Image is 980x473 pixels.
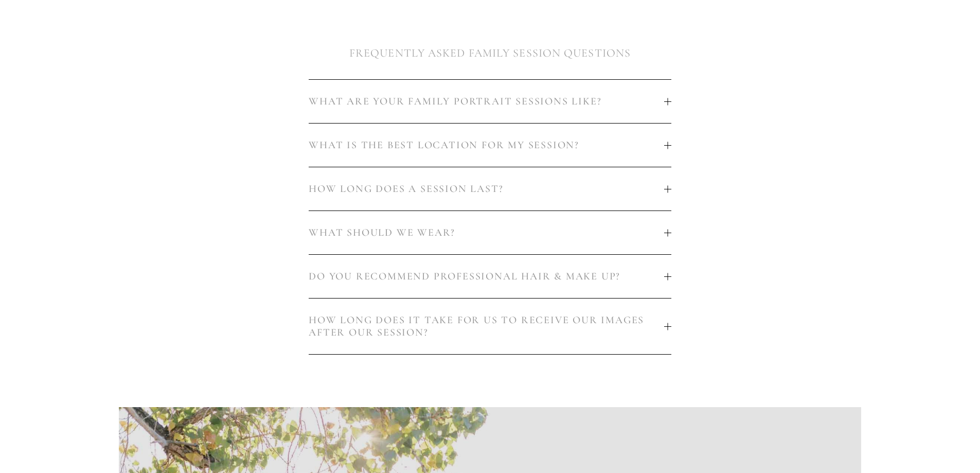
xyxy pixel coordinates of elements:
[119,45,861,62] h2: FREQUENTLY ASKED FAMILY SESSION QUESTIONS
[309,183,664,195] span: HOW LONG DOES A SESSION LAST?
[309,255,671,298] button: DO YOU RECOMMEND PROFESSIONAL HAIR & MAKE UP?
[309,95,664,108] span: WHAT ARE YOUR FAMILY PORTRAIT SESSIONS LIKE?
[309,211,671,254] button: WHAT SHOULD WE WEAR?
[309,314,664,339] span: HOW LONG DOES IT TAKE FOR US TO RECEIVE OUR IMAGES AFTER OUR SESSION?
[309,80,671,123] button: WHAT ARE YOUR FAMILY PORTRAIT SESSIONS LIKE?
[309,299,671,354] button: HOW LONG DOES IT TAKE FOR US TO RECEIVE OUR IMAGES AFTER OUR SESSION?
[309,124,671,167] button: WHAT IS THE BEST LOCATION FOR MY SESSION?
[309,270,664,283] span: DO YOU RECOMMEND PROFESSIONAL HAIR & MAKE UP?
[309,139,664,151] span: WHAT IS THE BEST LOCATION FOR MY SESSION?
[309,167,671,211] button: HOW LONG DOES A SESSION LAST?
[309,226,664,239] span: WHAT SHOULD WE WEAR?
